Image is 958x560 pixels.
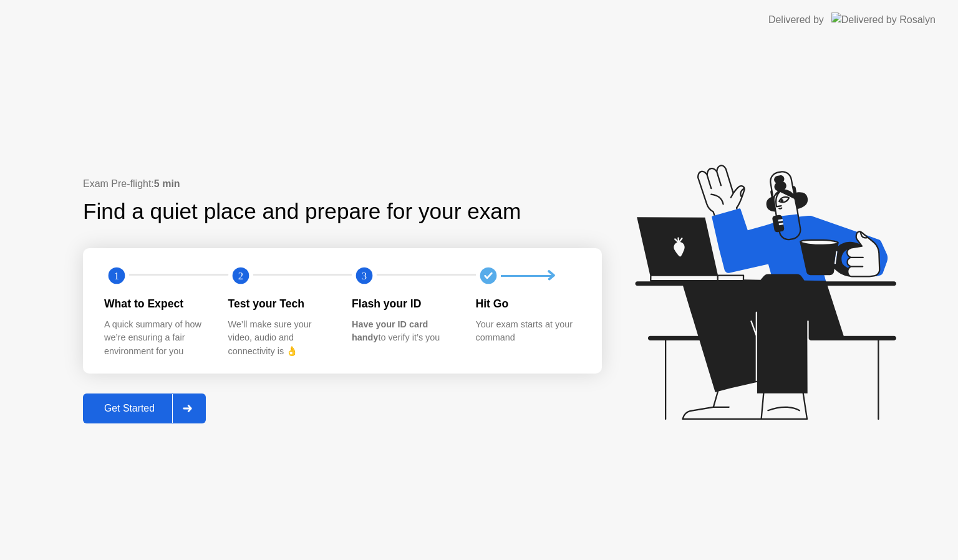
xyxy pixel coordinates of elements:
div: What to Expect [104,296,208,312]
div: Hit Go [476,296,580,312]
text: 3 [362,270,367,282]
div: Find a quiet place and prepare for your exam [83,195,523,228]
div: Flash your ID [352,296,456,312]
b: Have your ID card handy [352,319,428,343]
div: Delivered by [768,12,824,27]
img: Delivered by Rosalyn [831,12,936,27]
text: 2 [238,270,243,282]
button: Get Started [83,393,206,423]
text: 1 [114,270,119,282]
div: A quick summary of how we’re ensuring a fair environment for you [104,318,208,359]
div: Your exam starts at your command [476,318,580,345]
div: Exam Pre-flight: [83,176,602,191]
div: Get Started [87,403,172,414]
div: We’ll make sure your video, audio and connectivity is 👌 [228,318,332,359]
div: Test your Tech [228,296,332,312]
div: to verify it’s you [352,318,456,345]
b: 5 min [154,178,180,189]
